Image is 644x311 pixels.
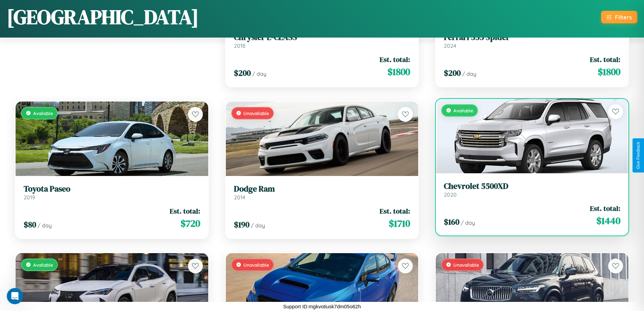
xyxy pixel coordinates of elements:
h3: Chevrolet 5500XD [444,181,620,191]
span: / day [461,219,475,226]
span: Available [453,108,473,113]
span: Available [33,262,53,268]
span: 2019 [24,194,35,201]
h3: Dodge Ram [234,184,410,194]
span: Unavailable [453,262,479,268]
span: Est. total: [590,203,620,213]
span: $ 80 [24,219,36,230]
span: 2024 [444,42,456,49]
h1: [GEOGRAPHIC_DATA] [7,3,199,31]
span: / day [251,222,265,229]
span: Est. total: [380,54,410,64]
span: Est. total: [590,54,620,64]
h3: Toyota Paseo [24,184,200,194]
span: $ 1800 [387,65,410,79]
span: Unavailable [243,262,269,268]
span: Available [33,110,53,116]
span: 2018 [234,42,245,49]
span: $ 1440 [596,214,620,227]
span: $ 1800 [598,65,620,79]
a: Toyota Paseo2019 [24,184,200,201]
a: Chevrolet 5500XD2020 [444,181,620,198]
span: / day [462,70,476,77]
span: 2020 [444,191,457,198]
span: Est. total: [380,206,410,216]
span: Est. total: [170,206,200,216]
span: $ 200 [234,67,251,79]
div: Filters [615,14,632,21]
span: $ 1710 [389,217,410,230]
p: Support ID: mgkvotiusk7dm05o62h [283,302,361,311]
button: Filters [601,11,637,23]
div: Give Feedback [636,142,641,169]
span: $ 200 [444,67,461,79]
h3: Chrysler E-CLASS [234,32,410,42]
span: $ 160 [444,216,459,227]
a: Dodge Ram2014 [234,184,410,201]
span: $ 720 [181,217,200,230]
span: 2014 [234,194,245,201]
h3: Ferrari 355 Spider [444,32,620,42]
span: Unavailable [243,110,269,116]
iframe: Intercom live chat [7,288,23,304]
a: Chrysler E-CLASS2018 [234,32,410,49]
a: Ferrari 355 Spider2024 [444,32,620,49]
span: $ 190 [234,219,249,230]
span: / day [38,222,52,229]
span: / day [252,70,266,77]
